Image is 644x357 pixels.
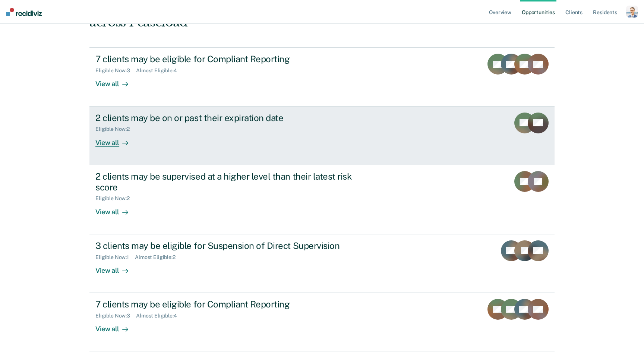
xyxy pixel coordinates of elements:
[95,240,357,251] div: 3 clients may be eligible for Suspension of Direct Supervision
[95,254,135,260] div: Eligible Now : 1
[95,113,357,123] div: 2 clients may be on or past their expiration date
[95,54,357,64] div: 7 clients may be eligible for Compliant Reporting
[89,165,555,234] a: 2 clients may be supervised at a higher level than their latest risk scoreEligible Now:2View all
[136,313,183,319] div: Almost Eligible : 4
[95,132,137,147] div: View all
[95,126,136,132] div: Eligible Now : 2
[6,8,42,16] img: Recidiviz
[89,47,555,106] a: 7 clients may be eligible for Compliant ReportingEligible Now:3Almost Eligible:4View all
[95,195,136,202] div: Eligible Now : 2
[95,299,357,310] div: 7 clients may be eligible for Compliant Reporting
[95,319,137,334] div: View all
[89,234,555,293] a: 3 clients may be eligible for Suspension of Direct SupervisionEligible Now:1Almost Eligible:2View...
[95,74,137,88] div: View all
[89,107,555,165] a: 2 clients may be on or past their expiration dateEligible Now:2View all
[136,67,183,74] div: Almost Eligible : 4
[95,202,137,216] div: View all
[95,260,137,275] div: View all
[135,254,181,260] div: Almost Eligible : 2
[95,171,357,193] div: 2 clients may be supervised at a higher level than their latest risk score
[89,293,555,351] a: 7 clients may be eligible for Compliant ReportingEligible Now:3Almost Eligible:4View all
[95,313,136,319] div: Eligible Now : 3
[95,67,136,74] div: Eligible Now : 3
